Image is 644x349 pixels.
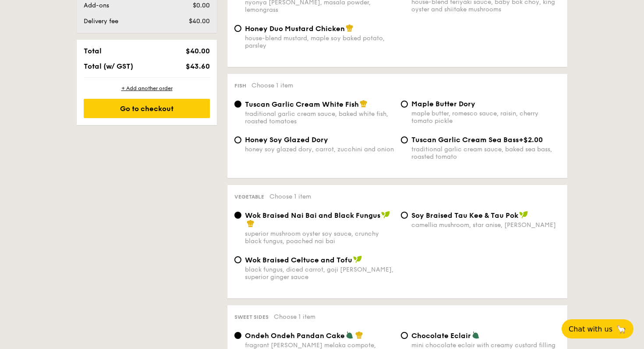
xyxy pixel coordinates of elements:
[234,194,264,200] span: Vegetable
[245,100,359,108] span: Tuscan Garlic Cream White Fish
[193,2,210,9] span: $0.00
[84,47,102,55] span: Total
[245,256,352,264] span: Wok Braised Celtuce and Tofu
[401,136,408,143] input: Tuscan Garlic Cream Sea Bass+$2.00traditional garlic cream sauce, baked sea bass, roasted tomato
[234,25,241,32] input: Honey Duo Mustard Chickenhouse-blend mustard, maple soy baked potato, parsley
[186,62,210,70] span: $43.60
[84,99,210,118] div: Go to checkout
[245,136,328,144] span: Honey Soy Glazed Dory
[84,62,133,70] span: Total (w/ GST)
[381,211,390,219] img: icon-vegan.f8ff3823.svg
[355,331,363,339] img: icon-chef-hat.a58ddaea.svg
[346,24,354,32] img: icon-chef-hat.a58ddaea.svg
[245,230,394,245] div: superior mushroom oyster soy sauce, crunchy black fungus, poached nai bai
[234,212,241,219] input: Wok Braised Nai Bai and Black Fungussuperior mushroom oyster soy sauce, crunchy black fungus, poa...
[411,211,518,220] span: ⁠Soy Braised Tau Kee & Tau Pok
[84,85,210,92] div: + Add another order
[245,211,380,220] span: Wok Braised Nai Bai and Black Fungus
[401,332,408,339] input: Chocolate Eclairmini chocolate eclair with creamy custard filling
[245,266,394,281] div: black fungus, diced carrot, goji [PERSON_NAME], superior ginger sauce
[189,17,210,25] span: $40.00
[234,256,241,263] input: Wok Braised Celtuce and Tofublack fungus, diced carrot, goji [PERSON_NAME], superior ginger sauce
[84,2,109,9] span: Add-ons
[234,314,269,320] span: Sweet sides
[186,47,210,55] span: $40.00
[245,110,394,125] div: traditional garlic cream sauce, baked white fish, roasted tomatoes
[616,324,626,334] span: 🦙
[569,325,612,333] span: Chat with us
[251,82,293,89] span: Choose 1 item
[411,146,560,161] div: traditional garlic cream sauce, baked sea bass, roasted tomato
[411,136,519,144] span: Tuscan Garlic Cream Sea Bass
[472,331,480,339] img: icon-vegetarian.fe4039eb.svg
[274,313,315,321] span: Choose 1 item
[401,101,408,108] input: Maple Butter Dorymaple butter, romesco sauce, raisin, cherry tomato pickle
[234,101,241,108] input: Tuscan Garlic Cream White Fishtraditional garlic cream sauce, baked white fish, roasted tomatoes
[247,220,255,227] img: icon-chef-hat.a58ddaea.svg
[234,83,246,89] span: Fish
[519,211,528,219] img: icon-vegan.f8ff3823.svg
[519,136,543,144] span: +$2.00
[411,221,560,229] div: camellia mushroom, star anise, [PERSON_NAME]
[411,100,475,108] span: Maple Butter Dory
[245,24,345,33] span: Honey Duo Mustard Chicken
[411,342,560,349] div: mini chocolate eclair with creamy custard filling
[411,110,560,125] div: maple butter, romesco sauce, raisin, cherry tomato pickle
[360,100,368,108] img: icon-chef-hat.a58ddaea.svg
[562,319,633,339] button: Chat with us🦙
[234,136,241,143] input: Honey Soy Glazed Doryhoney soy glazed dory, carrot, zucchini and onion
[84,17,118,25] span: Delivery fee
[411,332,471,340] span: Chocolate Eclair
[245,332,345,340] span: Ondeh Ondeh Pandan Cake
[234,332,241,339] input: Ondeh Ondeh Pandan Cakefragrant [PERSON_NAME] melaka compote, pandan sponge, dried coconut flakes
[346,331,354,339] img: icon-vegetarian.fe4039eb.svg
[245,146,394,153] div: honey soy glazed dory, carrot, zucchini and onion
[269,193,311,200] span: Choose 1 item
[353,255,362,263] img: icon-vegan.f8ff3823.svg
[245,35,394,49] div: house-blend mustard, maple soy baked potato, parsley
[401,212,408,219] input: ⁠Soy Braised Tau Kee & Tau Pokcamellia mushroom, star anise, [PERSON_NAME]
